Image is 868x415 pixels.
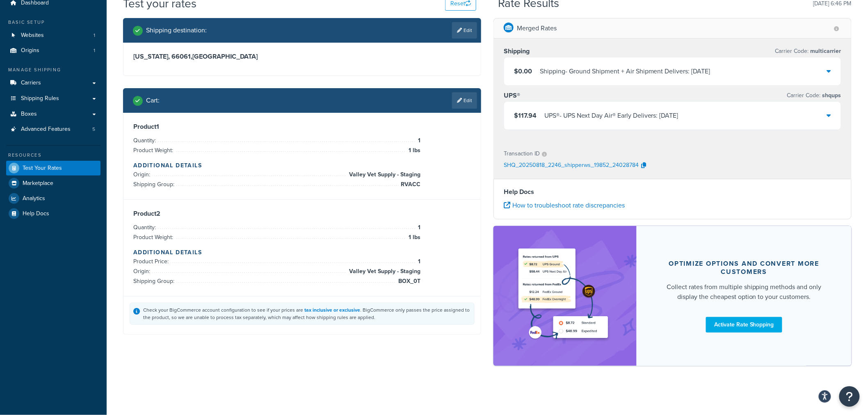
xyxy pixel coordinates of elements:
[6,122,101,137] a: Advanced Features5
[6,107,101,122] a: Boxes
[133,257,171,266] span: Product Price:
[23,195,45,202] span: Analytics
[544,110,678,121] div: UPS® - UPS Next Day Air® Early Delivers: [DATE]
[133,123,471,131] h3: Product 1
[133,52,471,61] h3: [US_STATE], 66061 , [GEOGRAPHIC_DATA]
[6,75,101,91] a: Carriers
[6,191,101,206] a: Analytics
[6,19,101,26] div: Basic Setup
[133,277,176,285] span: Shipping Group:
[6,28,101,43] a: Websites1
[6,91,101,106] a: Shipping Rules
[6,28,101,43] li: Websites
[21,111,37,118] span: Boxes
[94,32,95,39] span: 1
[6,152,101,159] div: Resources
[23,165,62,172] span: Test Your Rates
[396,276,420,286] span: BOX_0T
[504,148,540,160] p: Transaction ID
[452,22,477,39] a: Edit
[452,92,477,109] a: Edit
[399,180,420,189] span: RVACC
[407,233,420,242] span: 1 lbs
[133,248,471,257] h4: Additional Details
[514,66,532,76] span: $0.00
[133,146,175,155] span: Product Weight:
[517,23,557,34] p: Merged Rates
[304,306,360,314] a: tax inclusive or exclusive
[787,90,841,101] p: Carrier Code:
[504,91,520,100] h3: UPS®
[839,386,860,407] button: Open Resource Center
[504,187,841,197] h4: Help Docs
[416,223,420,233] span: 1
[133,161,471,170] h4: Additional Details
[6,43,101,58] li: Origins
[407,146,420,155] span: 1 lbs
[347,170,420,180] span: Valley Vet Supply - Staging
[656,260,832,276] div: Optimize options and convert more customers
[21,95,59,102] span: Shipping Rules
[504,201,625,210] a: How to troubleshoot rate discrepancies
[514,238,617,353] img: feature-image-rateshop-7084cbbcb2e67ef1d54c2e976f0e592697130d5817b016cf7cc7e13314366067.png
[416,257,420,267] span: 1
[504,47,530,55] h3: Shipping
[92,126,95,133] span: 5
[6,43,101,58] a: Origins1
[94,47,95,54] span: 1
[23,210,49,217] span: Help Docs
[706,317,782,333] a: Activate Rate Shopping
[133,170,152,179] span: Origin:
[6,66,101,73] div: Manage Shipping
[6,161,101,176] a: Test Your Rates
[133,180,176,189] span: Shipping Group:
[540,66,710,77] div: Shipping - Ground Shipment + Air Shipment Delivers: [DATE]
[133,210,471,218] h3: Product 2
[21,126,71,133] span: Advanced Features
[656,282,832,302] div: Collect rates from multiple shipping methods and only display the cheapest option to your customers.
[416,136,420,146] span: 1
[504,160,639,172] p: SHQ_20250818_2246_shipperws_19852_24028784
[146,27,207,34] h2: Shipping destination :
[6,206,101,221] a: Help Docs
[514,111,537,120] span: $117.94
[133,136,158,145] span: Quantity:
[6,176,101,191] a: Marketplace
[821,91,841,100] span: shqups
[809,47,841,55] span: multicarrier
[21,47,39,54] span: Origins
[21,32,44,39] span: Websites
[6,122,101,137] li: Advanced Features
[21,80,41,87] span: Carriers
[133,233,175,242] span: Product Weight:
[143,306,471,321] div: Check your BigCommerce account configuration to see if your prices are . BigCommerce only passes ...
[133,223,158,232] span: Quantity:
[347,267,420,276] span: Valley Vet Supply - Staging
[775,46,841,57] p: Carrier Code:
[146,97,160,104] h2: Cart :
[133,267,152,276] span: Origin:
[23,180,53,187] span: Marketplace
